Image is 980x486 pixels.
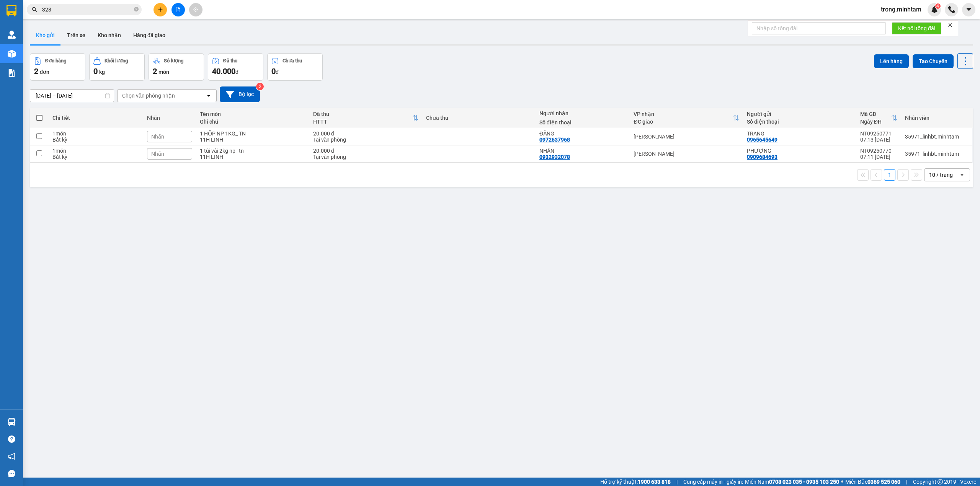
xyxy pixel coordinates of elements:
div: 11H LINH [200,154,305,160]
div: 0965645649 [747,137,777,143]
img: warehouse-icon [8,418,16,426]
span: đơn [40,69,49,75]
div: NHÂN [539,148,626,154]
span: 2 [34,67,38,76]
img: warehouse-icon [8,31,16,39]
div: Tại văn phòng [313,154,419,160]
span: 0 [271,67,276,76]
button: aim [189,3,203,16]
div: 0972637968 [539,137,570,143]
div: Đơn hàng [45,58,66,64]
div: 35971_linhbt.minhtam [905,134,969,140]
div: Chưa thu [426,115,532,121]
span: Cung cấp máy in - giấy in: [683,478,743,486]
div: Ngày ĐH [860,119,892,125]
div: Nhân viên [905,115,969,121]
div: PHƯỢNG [747,148,853,154]
img: logo-vxr [7,5,16,16]
div: Người nhận [539,110,626,116]
button: Đã thu40.000đ [208,53,263,81]
div: Bất kỳ [52,137,139,143]
button: Kho nhận [91,26,127,44]
div: HTTT [313,119,413,125]
div: 0909684693 [747,154,777,160]
span: close-circle [134,7,139,11]
div: 20.000 đ [313,130,419,137]
button: Khối lượng0kg [89,53,145,81]
div: Số lượng [164,58,183,64]
div: Ghi chú [200,119,305,125]
img: icon-new-feature [931,6,938,13]
span: Miền Nam [745,478,839,486]
sup: 2 [256,83,264,90]
button: Số lượng2món [149,53,204,81]
span: đ [235,69,238,75]
div: TRANG [747,130,853,137]
span: Hỗ trợ kỹ thuật: [600,478,671,486]
div: Đã thu [223,58,237,64]
button: Bộ lọc [220,86,260,102]
input: Tìm tên, số ĐT hoặc mã đơn [42,5,132,14]
img: warehouse-icon [8,50,16,58]
span: đ [276,69,279,75]
th: Toggle SortBy [309,108,423,128]
div: Mã GD [860,111,892,117]
div: Số điện thoại [747,119,853,125]
span: notification [8,453,15,460]
div: VP nhận [634,111,733,117]
strong: 1900 633 818 [638,479,671,485]
strong: 0369 525 060 [867,479,900,485]
span: 2 [153,67,157,76]
button: Kho gửi [30,26,61,44]
div: Chọn văn phòng nhận [122,92,175,99]
span: message [8,470,15,477]
div: NT09250770 [860,148,898,154]
div: 1 món [52,148,139,154]
div: Chưa thu [283,58,302,64]
input: Nhập số tổng đài [752,22,886,34]
div: Người gửi [747,111,853,117]
div: 1 túi vải 2kg np_ tn [200,148,305,154]
button: Trên xe [61,26,91,44]
div: NT09250771 [860,130,898,137]
div: [PERSON_NAME] [634,134,739,140]
div: 11H LINH [200,137,305,143]
img: solution-icon [8,69,16,77]
div: 20.000 đ [313,148,419,154]
button: 1 [884,169,895,181]
span: | [676,478,678,486]
div: 1 món [52,130,139,137]
span: plus [158,7,163,12]
div: [PERSON_NAME] [634,151,739,157]
span: aim [193,7,198,12]
div: Nhãn [147,115,192,121]
span: kg [99,69,105,75]
span: 40.000 [212,67,235,76]
span: file-add [175,7,181,12]
button: file-add [171,3,185,16]
div: ĐC giao [634,119,733,125]
button: Tạo Chuyến [913,54,954,68]
div: 07:11 [DATE] [860,154,898,160]
div: Số điện thoại [539,119,626,126]
div: 35971_linhbt.minhtam [905,151,969,157]
div: 10 / trang [929,171,953,179]
strong: 0708 023 035 - 0935 103 250 [769,479,839,485]
span: ⚪️ [841,480,843,483]
div: Tên món [200,111,305,117]
th: Toggle SortBy [630,108,743,128]
th: Toggle SortBy [856,108,902,128]
span: copyright [938,479,943,484]
span: Miền Bắc [845,478,900,486]
div: Bất kỳ [52,154,139,160]
sup: 4 [935,3,941,9]
span: món [158,69,169,75]
span: trong.minhtam [875,5,928,14]
button: Chưa thu0đ [267,53,323,81]
svg: open [206,93,212,99]
div: 1 HỘP NP 1KG_ TN [200,130,305,137]
button: Kết nối tổng đài [892,22,941,34]
span: close [947,22,953,28]
span: Nhãn [151,134,164,140]
button: plus [154,3,167,16]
